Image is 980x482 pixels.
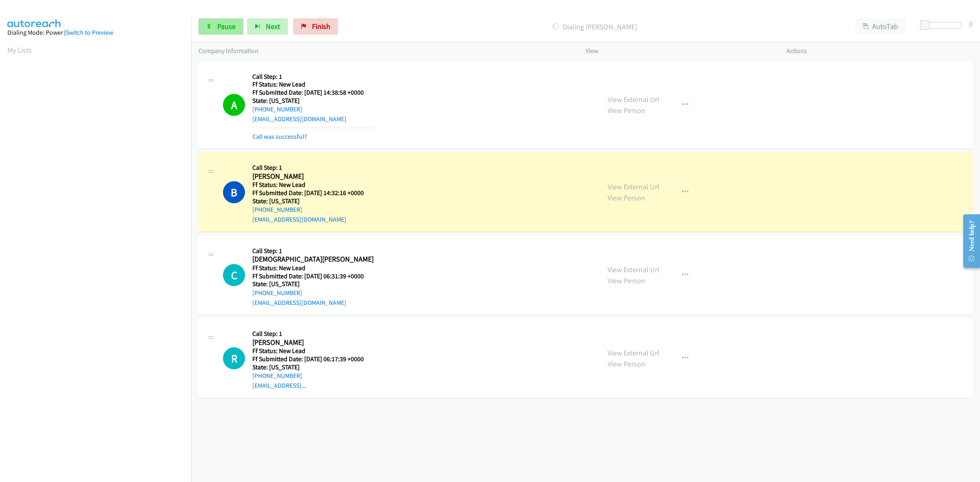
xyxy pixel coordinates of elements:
[252,181,374,189] h5: Ff Status: New Lead
[608,193,645,202] a: View Person
[252,347,374,355] h5: Ff Status: New Lead
[252,299,346,307] a: [EMAIL_ADDRESS][DOMAIN_NAME]
[312,22,330,31] span: Finish
[252,280,374,288] h5: State: [US_STATE]
[7,63,191,451] iframe: Dialpad
[608,359,645,369] a: View Person
[252,73,374,81] h5: Call Step: 1
[608,348,659,358] a: View External Url
[349,21,840,32] p: Dialing [PERSON_NAME]
[293,18,338,35] a: Finish
[223,181,245,203] h1: B
[969,18,973,29] div: 0
[252,97,374,105] h5: State: [US_STATE]
[7,28,184,38] div: Dialing Mode: Power |
[252,382,306,389] a: [EMAIL_ADDRESS]...
[252,172,374,181] h2: [PERSON_NAME]
[924,22,962,29] div: Delay between calls (in seconds)
[252,338,374,347] h2: [PERSON_NAME]
[252,255,374,264] h2: [DEMOGRAPHIC_DATA][PERSON_NAME]
[252,133,307,140] a: Call was successful?
[608,95,659,104] a: View External Url
[252,330,374,338] h5: Call Step: 1
[198,46,571,56] p: Company Information
[252,189,374,197] h5: Ff Submitted Date: [DATE] 14:32:16 +0000
[252,272,374,280] h5: Ff Submitted Date: [DATE] 06:31:39 +0000
[252,215,346,223] a: [EMAIL_ADDRESS][DOMAIN_NAME]
[252,264,374,272] h5: Ff Status: New Lead
[252,355,374,363] h5: Ff Submitted Date: [DATE] 06:17:39 +0000
[7,45,32,55] a: My Lists
[608,106,645,115] a: View Person
[223,347,245,369] h1: R
[252,89,374,97] h5: Ff Submitted Date: [DATE] 14:38:58 +0000
[266,22,280,31] span: Next
[252,105,302,113] a: [PHONE_NUMBER]
[217,22,236,31] span: Pause
[252,206,302,213] a: [PHONE_NUMBER]
[608,265,659,274] a: View External Url
[956,209,980,273] iframe: Resource Center
[252,197,374,205] h5: State: [US_STATE]
[855,18,906,35] button: AutoTab
[252,289,302,297] a: [PHONE_NUMBER]
[252,247,374,255] h5: Call Step: 1
[252,372,302,380] a: [PHONE_NUMBER]
[223,264,245,286] h1: C
[252,115,346,123] a: [EMAIL_ADDRESS][DOMAIN_NAME]
[252,164,374,172] h5: Call Step: 1
[252,80,374,89] h5: Ff Status: New Lead
[223,94,245,116] h1: A
[608,182,659,191] a: View External Url
[247,18,288,35] button: Next
[608,276,645,285] a: View Person
[198,18,243,35] a: Pause
[223,347,245,369] div: The call is yet to be attempted
[786,46,973,56] p: Actions
[223,264,245,286] div: The call is yet to be attempted
[66,29,113,36] a: Switch to Preview
[252,363,374,371] h5: State: [US_STATE]
[586,46,772,56] p: View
